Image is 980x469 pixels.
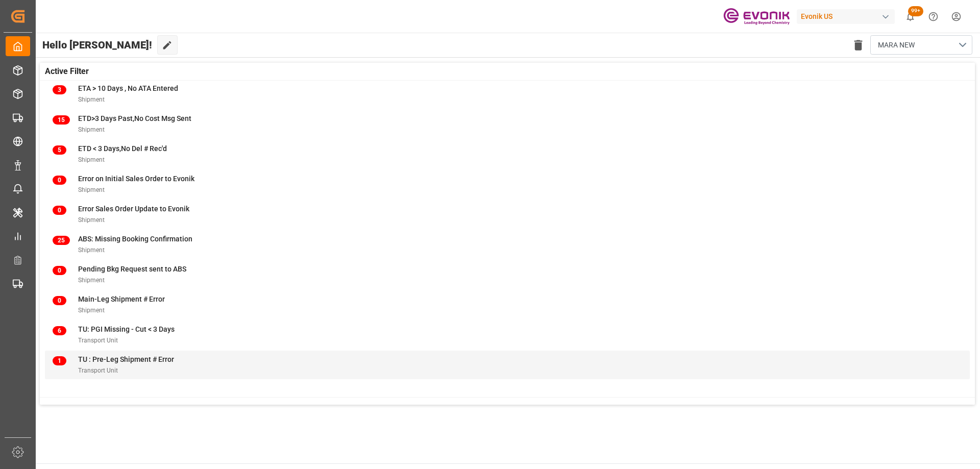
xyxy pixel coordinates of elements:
span: TU: PGI Missing - Cut < 3 Days [78,325,175,333]
span: Error Sales Order Update to Evonik [78,205,189,213]
span: 1 [53,356,66,365]
span: 0 [53,266,66,275]
div: Evonik US [797,9,895,24]
a: 6TU: PGI Missing - Cut < 3 DaysTransport Unit [53,324,962,345]
a: 15ETD>3 Days Past,No Cost Msg SentShipment [53,113,962,135]
img: Evonik-brand-mark-Deep-Purple-RGB.jpeg_1700498283.jpeg [723,8,790,26]
a: 5ETD < 3 Days,No Del # Rec'dShipment [53,143,962,165]
span: Transport Unit [78,367,118,374]
span: Main-Leg Shipment # Error [78,295,165,303]
span: Hello [PERSON_NAME]! [42,35,152,55]
span: Shipment [78,277,105,284]
span: 15 [53,115,70,125]
span: Shipment [78,186,105,193]
button: Evonik US [797,7,899,26]
a: 3ETA > 10 Days , No ATA EnteredShipment [53,83,962,105]
span: Shipment [78,216,105,224]
span: Shipment [78,246,105,254]
span: Pending Bkg Request sent to ABS [78,265,186,273]
a: 0Error on Initial Sales Order to EvonikShipment [53,174,962,195]
span: ETD>3 Days Past,No Cost Msg Sent [78,114,191,122]
span: Shipment [78,96,105,103]
button: open menu [870,35,972,55]
span: MARA NEW [878,40,915,51]
span: 0 [53,176,66,185]
span: 3 [53,85,66,94]
span: 5 [53,145,66,155]
a: 25ABS: Missing Booking ConfirmationShipment [53,234,962,255]
a: 0Pending Bkg Request sent to ABSShipment [53,264,962,285]
span: 6 [53,326,66,335]
a: 0Error Sales Order Update to EvonikShipment [53,204,962,225]
span: 25 [53,236,70,245]
span: ABS: Missing Booking Confirmation [78,235,192,243]
span: TU : Pre-Leg Shipment # Error [78,355,174,363]
span: Shipment [78,156,105,163]
span: Transport Unit [78,337,118,344]
button: Help Center [922,5,945,28]
span: Active Filter [45,65,89,78]
span: 0 [53,206,66,215]
span: Shipment [78,307,105,314]
a: 1TU : Pre-Leg Shipment # ErrorTransport Unit [53,354,962,376]
span: ETD < 3 Days,No Del # Rec'd [78,144,167,153]
a: 0Main-Leg Shipment # ErrorShipment [53,294,962,315]
span: Error on Initial Sales Order to Evonik [78,175,194,183]
span: 0 [53,296,66,305]
span: Shipment [78,126,105,133]
span: 99+ [908,6,923,16]
button: show 100 new notifications [899,5,922,28]
span: ETA > 10 Days , No ATA Entered [78,84,178,92]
